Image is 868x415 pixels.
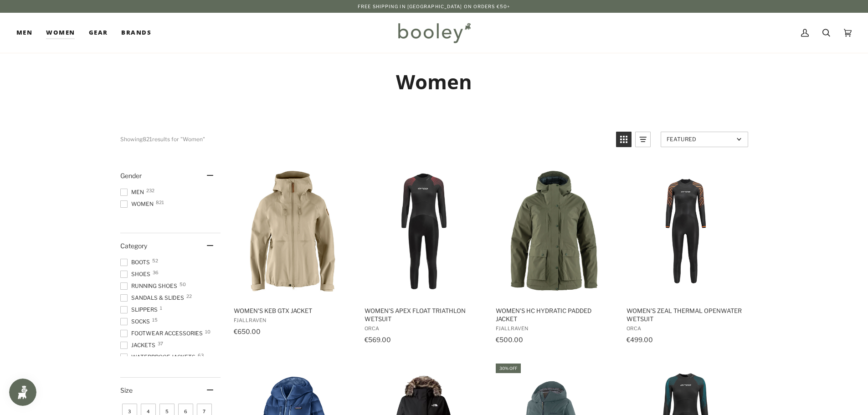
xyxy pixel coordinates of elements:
[152,318,158,322] span: 15
[16,28,32,37] span: Men
[635,132,651,147] a: View list mode
[46,28,75,37] span: Women
[120,329,205,338] span: Footwear Accessories
[494,163,615,347] a: Women's HC Hydratic Padded Jacket
[667,136,734,143] span: Featured
[120,270,153,278] span: Shoes
[120,386,133,394] span: Size
[146,188,154,193] span: 232
[627,307,745,323] span: Women's Zeal Thermal Openwater Wetsuit
[120,294,187,302] span: Sandals & Slides
[627,325,745,332] span: Orca
[365,325,483,332] span: Orca
[120,172,142,179] span: Gender
[120,318,153,326] span: Socks
[365,307,483,323] span: Women's Apex Float Triathlon Wetsuit
[120,132,609,147] div: Showing results for "Women"
[198,353,204,358] span: 63
[120,353,198,361] span: Waterproof Jackets
[234,307,352,315] span: Women's Keb GTX Jacket
[158,341,163,346] span: 37
[496,307,614,323] span: Women's HC Hydratic Padded Jacket
[394,20,474,46] img: Booley
[160,306,162,310] span: 1
[9,379,36,406] iframe: Button to open loyalty program pop-up
[180,282,186,287] span: 50
[625,163,746,347] a: Women's Zeal Thermal Openwater Wetsuit
[120,306,160,314] span: Slippers
[232,171,353,292] img: Fjallraven Women's Keb GTX Jacket Fossil - Booley Galway
[496,364,521,373] div: 30% off
[358,3,510,10] p: Free Shipping in [GEOGRAPHIC_DATA] on Orders €50+
[365,336,391,343] span: €569.00
[625,171,746,292] img: Orca Women's Zeal Thermal Openwater Wetsuit Black - Booley Galway
[120,258,153,266] span: Boots
[120,69,748,94] h1: Women
[363,163,484,347] a: Women's Apex Float Triathlon Wetsuit
[152,258,158,263] span: 52
[661,132,748,147] a: Sort options
[114,13,158,53] a: Brands
[82,13,115,53] a: Gear
[153,270,159,275] span: 36
[627,336,653,343] span: €499.00
[234,328,261,335] span: €650.00
[120,200,156,208] span: Women
[39,13,82,53] a: Women
[232,163,353,347] a: Women's Keb GTX Jacket
[496,336,523,343] span: €500.00
[120,188,147,196] span: Men
[496,325,614,332] span: Fjallraven
[616,132,632,147] a: View grid mode
[89,28,108,37] span: Gear
[156,200,164,205] span: 821
[205,329,211,334] span: 10
[120,341,158,349] span: Jackets
[121,28,151,37] span: Brands
[143,136,152,143] b: 821
[120,242,147,250] span: Category
[16,13,39,53] a: Men
[234,317,352,323] span: Fjallraven
[186,294,192,298] span: 22
[494,171,615,292] img: Fjallraven Women's HC Hydratic Padded Jacket Laurel Green - Booley Galway
[120,282,180,290] span: Running Shoes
